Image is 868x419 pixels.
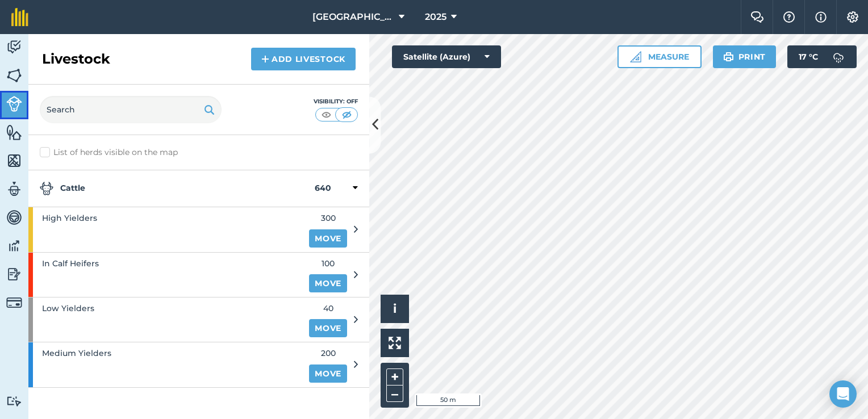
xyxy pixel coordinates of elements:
[723,50,734,64] img: svg+xml;base64,PHN2ZyB4bWxucz0iaHR0cDovL3d3dy53My5vcmcvMjAwMC9zdmciIHdpZHRoPSIxOSIgaGVpZ2h0PSIyNC...
[6,237,22,254] img: svg+xml;base64,PD94bWwgdmVyc2lvbj0iMS4wIiBlbmNvZGluZz0idXRmLTgiPz4KPCEtLSBHZW5lcmF0b3I6IEFkb2JlIE...
[829,380,857,408] div: Open Intercom Messenger
[11,8,28,26] img: fieldmargin Logo
[6,96,22,112] img: svg+xml;base64,PD94bWwgdmVyc2lvbj0iMS4wIiBlbmNvZGluZz0idXRmLTgiPz4KPCEtLSBHZW5lcmF0b3I6IEFkb2JlIE...
[389,337,401,349] img: Four arrows, one pointing top left, one top right, one bottom right and the last bottom left
[815,10,827,24] img: svg+xml;base64,PHN2ZyB4bWxucz0iaHR0cDovL3d3dy53My5vcmcvMjAwMC9zdmciIHdpZHRoPSIxNyIgaGVpZ2h0PSIxNy...
[312,10,394,24] span: [GEOGRAPHIC_DATA]
[386,368,403,386] button: +
[425,10,446,24] span: 2025
[42,302,94,315] span: Low Yielders
[40,182,53,195] img: svg+xml;base64,PD94bWwgdmVyc2lvbj0iMS4wIiBlbmNvZGluZz0idXRmLTgiPz4KPCEtLSBHZW5lcmF0b3I6IEFkb2JlIE...
[617,45,702,68] button: Measure
[799,45,818,68] span: 17 ° C
[42,347,111,359] span: Medium Yielders
[319,109,333,120] img: svg+xml;base64,PHN2ZyB4bWxucz0iaHR0cDovL3d3dy53My5vcmcvMjAwMC9zdmciIHdpZHRoPSI1MCIgaGVpZ2h0PSI0MC...
[6,152,22,169] img: svg+xml;base64,PHN2ZyB4bWxucz0iaHR0cDovL3d3dy53My5vcmcvMjAwMC9zdmciIHdpZHRoPSI1NiIgaGVpZ2h0PSI2MC...
[309,212,347,224] span: 300
[386,386,403,402] button: –
[40,96,222,123] input: Search
[251,48,356,70] a: Add Livestock
[309,347,347,359] span: 200
[309,274,347,292] a: Move
[713,45,777,68] button: Print
[6,209,22,226] img: svg+xml;base64,PD94bWwgdmVyc2lvbj0iMS4wIiBlbmNvZGluZz0idXRmLTgiPz4KPCEtLSBHZW5lcmF0b3I6IEFkb2JlIE...
[630,51,641,62] img: Ruler icon
[42,212,97,224] span: High Yielders
[381,295,409,323] button: i
[6,67,22,84] img: svg+xml;base64,PHN2ZyB4bWxucz0iaHR0cDovL3d3dy53My5vcmcvMjAwMC9zdmciIHdpZHRoPSI1NiIgaGVpZ2h0PSI2MC...
[28,253,302,297] a: In Calf Heifers
[42,50,110,68] h2: Livestock
[750,11,764,23] img: Two speech bubbles overlapping with the left bubble in the forefront
[204,103,215,116] img: svg+xml;base64,PHN2ZyB4bWxucz0iaHR0cDovL3d3dy53My5vcmcvMjAwMC9zdmciIHdpZHRoPSIxOSIgaGVpZ2h0PSIyNC...
[782,11,796,23] img: A question mark icon
[309,257,347,270] span: 100
[315,182,331,195] strong: 640
[6,396,22,407] img: svg+xml;base64,PD94bWwgdmVyc2lvbj0iMS4wIiBlbmNvZGluZz0idXRmLTgiPz4KPCEtLSBHZW5lcmF0b3I6IEFkb2JlIE...
[309,302,347,315] span: 40
[787,45,857,68] button: 17 °C
[314,97,358,106] div: Visibility: Off
[40,146,358,158] label: List of herds visible on the map
[309,364,347,383] a: Move
[309,319,347,337] a: Move
[40,182,315,195] strong: Cattle
[827,45,850,68] img: svg+xml;base64,PD94bWwgdmVyc2lvbj0iMS4wIiBlbmNvZGluZz0idXRmLTgiPz4KPCEtLSBHZW5lcmF0b3I6IEFkb2JlIE...
[6,39,22,56] img: svg+xml;base64,PD94bWwgdmVyc2lvbj0iMS4wIiBlbmNvZGluZz0idXRmLTgiPz4KPCEtLSBHZW5lcmF0b3I6IEFkb2JlIE...
[340,109,354,120] img: svg+xml;base64,PHN2ZyB4bWxucz0iaHR0cDovL3d3dy53My5vcmcvMjAwMC9zdmciIHdpZHRoPSI1MCIgaGVpZ2h0PSI0MC...
[28,207,302,252] a: High Yielders
[392,45,501,68] button: Satellite (Azure)
[261,52,269,66] img: svg+xml;base64,PHN2ZyB4bWxucz0iaHR0cDovL3d3dy53My5vcmcvMjAwMC9zdmciIHdpZHRoPSIxNCIgaGVpZ2h0PSIyNC...
[6,181,22,198] img: svg+xml;base64,PD94bWwgdmVyc2lvbj0iMS4wIiBlbmNvZGluZz0idXRmLTgiPz4KPCEtLSBHZW5lcmF0b3I6IEFkb2JlIE...
[28,342,302,387] a: Medium Yielders
[6,124,22,141] img: svg+xml;base64,PHN2ZyB4bWxucz0iaHR0cDovL3d3dy53My5vcmcvMjAwMC9zdmciIHdpZHRoPSI1NiIgaGVpZ2h0PSI2MC...
[6,266,22,283] img: svg+xml;base64,PD94bWwgdmVyc2lvbj0iMS4wIiBlbmNvZGluZz0idXRmLTgiPz4KPCEtLSBHZW5lcmF0b3I6IEFkb2JlIE...
[28,298,302,342] a: Low Yielders
[309,229,347,248] a: Move
[42,257,99,270] span: In Calf Heifers
[6,295,22,311] img: svg+xml;base64,PD94bWwgdmVyc2lvbj0iMS4wIiBlbmNvZGluZz0idXRmLTgiPz4KPCEtLSBHZW5lcmF0b3I6IEFkb2JlIE...
[846,11,859,23] img: A cog icon
[393,301,397,316] span: i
